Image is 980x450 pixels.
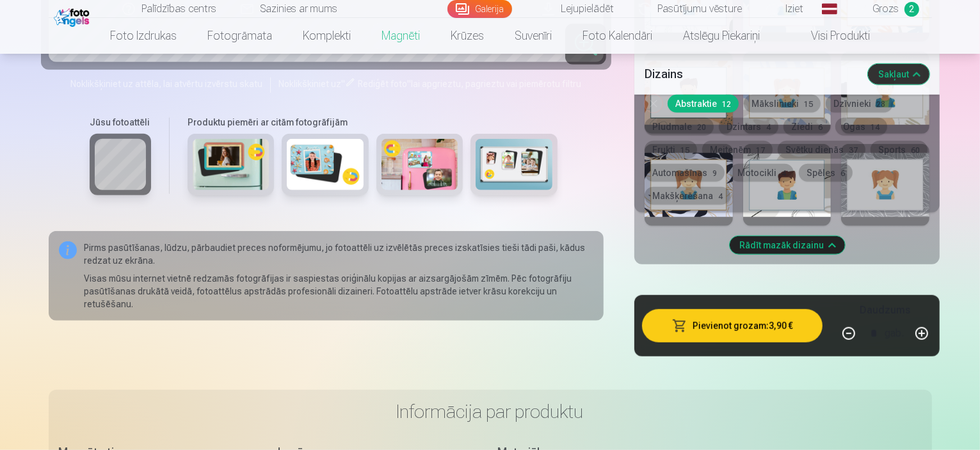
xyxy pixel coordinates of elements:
h6: Produktu piemēri ar citām fotogrāfijām [182,116,563,129]
span: 60 [911,146,920,155]
button: Pievienot grozam:3,90 € [642,309,823,342]
span: 12 [722,100,731,109]
span: 20 [697,123,706,132]
span: 4 [782,169,786,178]
button: Spēles6 [799,164,853,182]
h3: Informācija par produktu [59,400,922,423]
h6: Jūsu fotoattēli [90,116,151,129]
h5: Daudzums [860,303,910,318]
button: Motocikli4 [730,164,794,182]
img: /fa1 [54,5,93,27]
h5: Dizains [645,65,858,83]
button: Pludmale20 [645,118,714,136]
button: Dzīvnieki28 [826,95,893,113]
a: Foto kalendāri [567,18,668,54]
span: 15 [804,100,813,109]
span: 4 [766,123,771,132]
a: Suvenīri [499,18,567,54]
button: Sports60 [871,141,928,159]
button: Svētku dienās37 [778,141,865,159]
span: 9 [712,169,717,178]
button: Rādīt mazāk dizainu [730,236,845,254]
a: Krūzes [435,18,499,54]
span: 17 [756,146,765,155]
button: Dzintars4 [719,118,778,136]
span: 28 [876,100,885,109]
p: Visas mūsu internet vietnē redzamās fotogrāfijas ir saspiestas oriģinālu kopijas ar aizsargājošām... [84,272,594,310]
button: Sakļaut [868,64,929,84]
span: " [407,79,411,89]
span: 6 [840,169,845,178]
span: " [341,79,345,89]
button: Ziedi6 [783,118,830,136]
button: Makšķerēšana4 [645,187,730,205]
button: Meitenēm17 [702,141,773,159]
span: 4 [718,192,723,201]
button: Abstraktie12 [668,95,739,113]
span: 6 [818,123,823,132]
a: Visi produkti [775,18,885,54]
button: Ogas14 [835,118,887,136]
button: Mākslinieki15 [744,95,821,113]
a: Komplekti [287,18,366,54]
span: Grozs [873,1,899,17]
span: Noklikšķiniet uz [278,79,341,89]
span: 15 [680,146,689,155]
span: lai apgrieztu, pagrieztu vai piemērotu filtru [411,79,581,89]
button: Frukti15 [645,141,697,159]
span: 2 [904,2,919,17]
span: 37 [849,146,858,155]
a: Foto izdrukas [95,18,192,54]
a: Magnēti [366,18,435,54]
p: Pirms pasūtīšanas, lūdzu, pārbaudiet preces noformējumu, jo fotoattēli uz izvēlētās preces izskat... [84,241,594,267]
span: Noklikšķiniet uz attēla, lai atvērtu izvērstu skatu [70,77,262,90]
button: Automašīnas9 [645,164,725,182]
div: gab. [885,318,904,349]
span: 14 [871,123,880,132]
a: Atslēgu piekariņi [668,18,775,54]
a: Fotogrāmata [192,18,287,54]
span: Rediģēt foto [358,79,407,89]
